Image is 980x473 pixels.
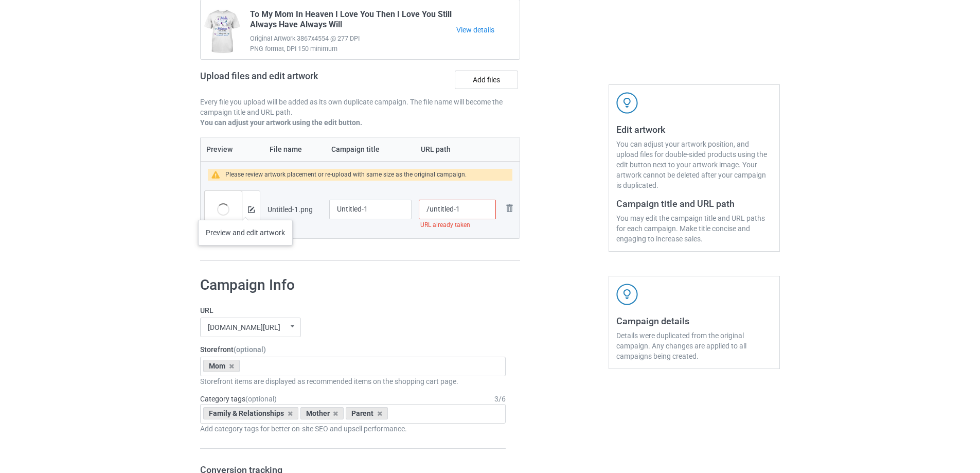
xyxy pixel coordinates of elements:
[300,407,344,419] div: Mother
[616,139,772,190] div: You can adjust your artwork position, and upload files for double-sided products using the edit b...
[326,137,415,161] th: Campaign title
[248,206,255,213] img: svg+xml;base64,PD94bWwgdmVyc2lvbj0iMS4wIiBlbmNvZGluZz0iVVRGLTgiPz4KPHN2ZyB3aWR0aD0iMTRweCIgaGVpZ2...
[503,202,515,214] img: svg+xml;base64,PD94bWwgdmVyc2lvbj0iMS4wIiBlbmNvZGluZz0iVVRGLTgiPz4KPHN2ZyB3aWR0aD0iMjhweCIgaGVpZ2...
[250,33,456,44] span: Original Artwork 3867x4554 @ 277 DPI
[203,407,298,419] div: Family & Relationships
[200,344,506,355] label: Storefront
[200,394,277,404] label: Category tags
[456,25,520,35] a: View details
[264,137,326,161] th: File name
[225,169,467,181] div: Please review artwork placement or re-upload with same size as the original campaign.
[203,360,240,372] div: Mom
[419,219,496,231] div: URL already taken
[211,171,225,179] img: warning
[200,276,506,294] h1: Campaign Info
[200,305,506,316] label: URL
[455,71,518,89] label: Add files
[200,376,506,387] div: Storefront items are displayed as recommended items on the shopping cart page.
[616,198,772,209] h3: Campaign title and URL path
[198,220,293,246] div: Preview and edit artwork
[200,424,506,434] div: Add category tags for better on-site SEO and upsell performance.
[268,204,322,215] div: Untitled-1.png
[234,345,266,354] span: (optional)
[616,124,772,135] h3: Edit artwork
[250,9,456,33] span: To My Mom In Heaven I Love You Then I Love You Still Always Have Always Will
[200,71,392,90] h2: Upload files and edit artwork
[250,44,456,54] span: PNG format, DPI 150 minimum
[208,324,280,331] div: [DOMAIN_NAME][URL]
[201,137,264,161] th: Preview
[245,395,277,403] span: (optional)
[415,137,500,161] th: URL path
[616,92,638,114] img: svg+xml;base64,PD94bWwgdmVyc2lvbj0iMS4wIiBlbmNvZGluZz0iVVRGLTgiPz4KPHN2ZyB3aWR0aD0iNDJweCIgaGVpZ2...
[616,330,772,361] div: Details were duplicated from the original campaign. Any changes are applied to all campaigns bein...
[346,407,388,419] div: Parent
[616,315,772,327] h3: Campaign details
[616,213,772,244] div: You may edit the campaign title and URL paths for each campaign. Make title concise and engaging ...
[200,97,520,117] p: Every file you upload will be added as its own duplicate campaign. The file name will become the ...
[494,394,506,404] div: 3 / 6
[616,284,638,305] img: svg+xml;base64,PD94bWwgdmVyc2lvbj0iMS4wIiBlbmNvZGluZz0iVVRGLTgiPz4KPHN2ZyB3aWR0aD0iNDJweCIgaGVpZ2...
[200,118,362,127] b: You can adjust your artwork using the edit button.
